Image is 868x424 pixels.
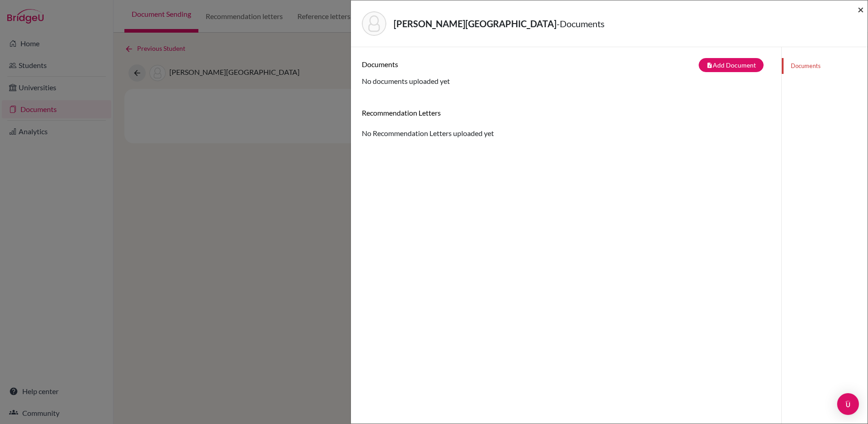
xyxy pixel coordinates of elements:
[699,58,764,72] button: note_addAdd Document
[394,18,557,29] strong: [PERSON_NAME][GEOGRAPHIC_DATA]
[706,62,713,68] i: note_add
[858,3,864,16] span: ×
[362,58,770,87] div: No documents uploaded yet
[858,4,864,15] button: Close
[362,108,770,117] h6: Recommendation Letters
[837,393,859,415] div: Open Intercom Messenger
[557,18,605,29] span: - Documents
[362,60,566,68] h6: Documents
[362,108,770,139] div: No Recommendation Letters uploaded yet
[782,58,868,74] a: Documents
